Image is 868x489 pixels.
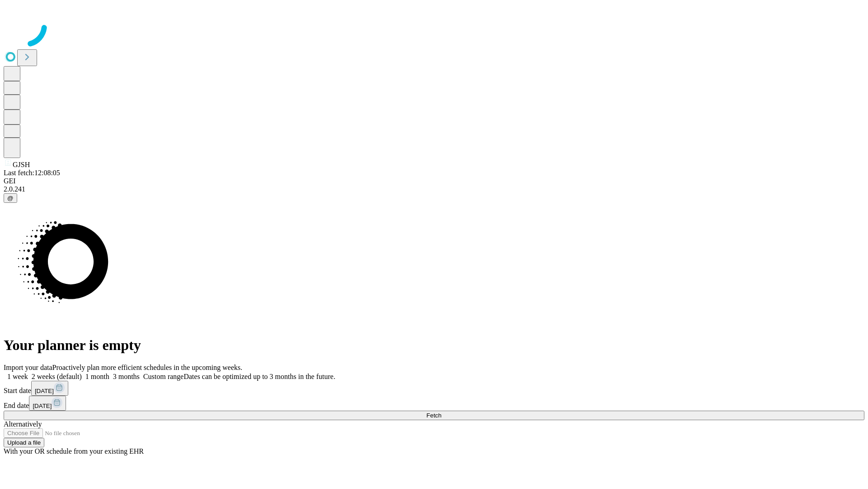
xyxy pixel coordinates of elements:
[31,381,68,396] button: [DATE]
[32,373,82,380] span: 2 weeks (default)
[4,193,17,203] button: @
[4,381,864,396] div: Start date
[4,438,44,447] button: Upload a file
[4,177,864,185] div: GEI
[4,169,60,177] span: Last fetch: 12:08:05
[4,411,864,420] button: Fetch
[52,364,242,371] span: Proactively plan more efficient schedules in the upcoming weeks.
[4,420,42,428] span: Alternatively
[35,388,54,394] span: [DATE]
[184,373,335,380] span: Dates can be optimized up to 3 months in the future.
[426,412,441,419] span: Fetch
[13,161,30,168] span: GJSH
[4,396,864,411] div: End date
[7,195,14,201] span: @
[85,373,109,380] span: 1 month
[4,364,52,371] span: Import your data
[4,337,864,354] h1: Your planner is empty
[4,185,864,193] div: 2.0.241
[29,396,66,411] button: [DATE]
[7,373,28,380] span: 1 week
[113,373,140,380] span: 3 months
[143,373,184,380] span: Custom range
[4,447,144,455] span: With your OR schedule from your existing EHR
[33,403,52,409] span: [DATE]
